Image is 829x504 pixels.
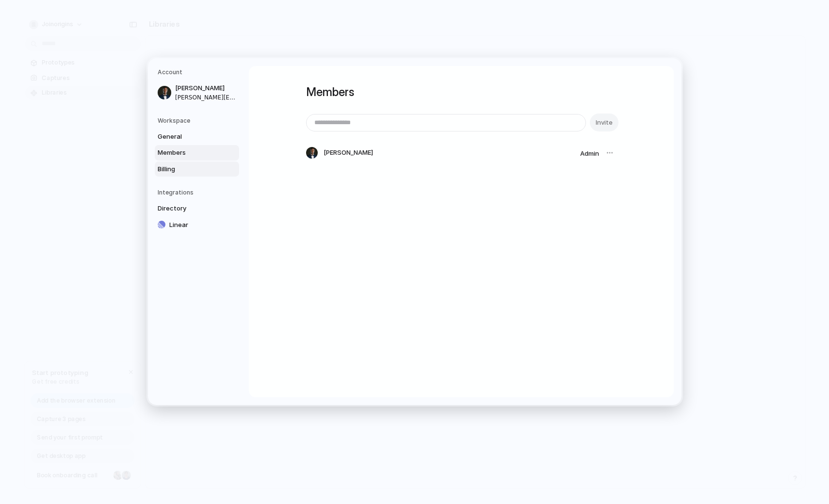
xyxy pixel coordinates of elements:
[324,148,373,158] span: [PERSON_NAME]
[155,201,239,216] a: Directory
[155,129,239,145] a: General
[306,83,617,101] h1: Members
[158,148,220,158] span: Members
[155,145,239,161] a: Members
[155,81,239,105] a: [PERSON_NAME][PERSON_NAME][EMAIL_ADDRESS][PERSON_NAME][DOMAIN_NAME]
[175,83,237,93] span: [PERSON_NAME]
[175,93,237,102] span: [PERSON_NAME][EMAIL_ADDRESS][PERSON_NAME][DOMAIN_NAME]
[158,68,239,77] h5: Account
[580,149,599,157] span: Admin
[158,132,220,142] span: General
[158,116,239,125] h5: Workspace
[169,220,231,230] span: Linear
[158,164,220,174] span: Billing
[158,204,220,213] span: Directory
[155,217,239,233] a: Linear
[158,188,239,197] h5: Integrations
[155,162,239,177] a: Billing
